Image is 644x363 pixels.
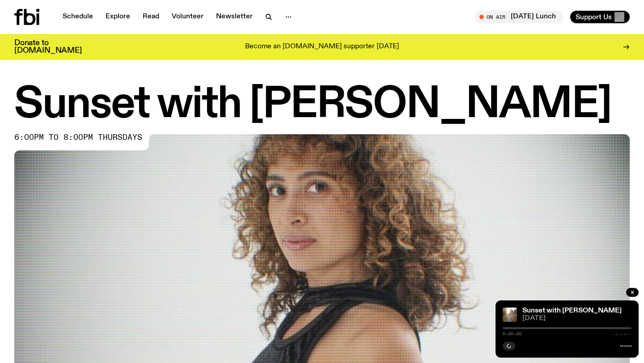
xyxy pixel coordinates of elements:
a: Newsletter [211,11,258,23]
span: -:--:-- [613,332,631,336]
h3: Donate to [DOMAIN_NAME] [14,39,82,55]
h1: Sunset with [PERSON_NAME] [14,85,630,125]
a: Schedule [57,11,98,23]
a: Explore [100,11,136,23]
a: Sunset with [PERSON_NAME] [522,307,622,314]
button: Support Us [570,11,630,23]
button: On Air[DATE] Lunch [475,11,563,23]
span: 6:00pm to 8:00pm thursdays [14,134,142,141]
a: Volunteer [166,11,209,23]
p: Become an [DOMAIN_NAME] supporter [DATE] [245,43,399,51]
span: 0:00:00 [503,332,521,336]
a: Read [137,11,165,23]
span: Support Us [576,13,612,21]
span: [DATE] [522,315,631,322]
